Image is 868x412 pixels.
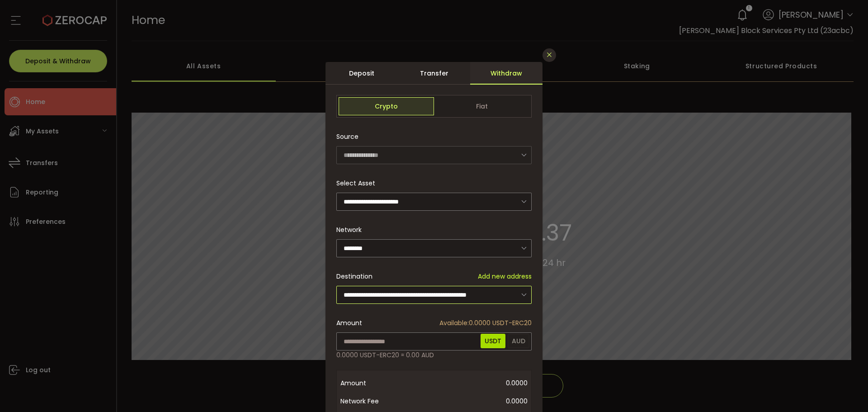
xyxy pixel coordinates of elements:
span: AUD [508,334,529,348]
span: 0.0000 USDT-ERC20 [439,318,532,328]
span: Destination [336,272,373,281]
span: Add new address [478,272,532,281]
span: 0.0000 [413,374,528,392]
div: Deposit [325,62,398,85]
div: Transfer [398,62,470,85]
iframe: Chat Widget [823,369,868,412]
span: 0.0000 [413,392,528,410]
label: Select Asset [336,179,381,188]
span: USDT [481,334,505,348]
div: Withdraw [470,62,542,85]
button: Close [542,48,556,62]
span: Network Fee [340,392,413,410]
span: Fiat [434,97,529,115]
span: 0.0000 USDT-ERC20 ≈ 0.00 AUD [336,350,434,360]
span: Crypto [339,97,434,115]
span: Available: [439,318,469,327]
span: Source [336,128,359,146]
span: Amount [340,374,413,392]
label: Network [336,225,367,234]
span: Amount [336,318,362,328]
